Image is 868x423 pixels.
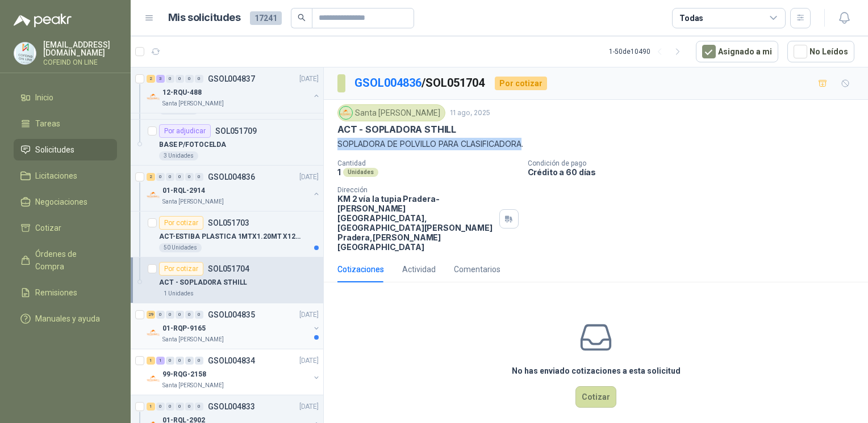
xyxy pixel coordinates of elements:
[343,168,378,177] div: Unidades
[512,365,681,377] h3: No has enviado cotizaciones a esta solicitud
[147,372,160,386] img: Company Logo
[354,74,486,92] p: / SOL051704
[147,170,321,206] a: 2 0 0 0 0 0 GSOL004836[DATE] Company Logo01-RQL-2914Santa [PERSON_NAME]
[337,159,519,167] p: Cantidad
[528,167,864,177] p: Crédito a 60 días
[215,127,257,135] p: SOL051709
[168,10,241,26] h1: Mis solicitudes
[208,311,255,319] p: GSOL004835
[14,165,117,187] a: Licitaciones
[159,231,301,242] p: ACT-ESTIBA PLASTICA 1MTX1.20MT X12CM ALT
[454,263,500,276] div: Comentarios
[298,14,306,22] span: search
[43,59,117,66] p: COFEIND ON LINE
[354,76,422,90] a: GSOL004836
[14,243,117,277] a: Órdenes de Compra
[14,43,36,64] img: Company Logo
[195,75,203,83] div: 0
[176,75,184,83] div: 0
[14,113,117,134] a: Tareas
[787,41,854,62] button: No Leídos
[156,75,165,83] div: 3
[159,124,211,138] div: Por adjudicar
[159,262,203,276] div: Por cotizar
[14,308,117,329] a: Manuales y ayuda
[609,43,687,61] div: 1 - 50 de 10490
[35,312,100,325] span: Manuales y ayuda
[337,186,495,194] p: Dirección
[162,323,206,334] p: 01-RQP-9165
[159,216,203,230] div: Por cotizar
[147,311,155,319] div: 29
[299,356,319,366] p: [DATE]
[195,173,203,181] div: 0
[337,167,341,177] p: 1
[166,357,174,365] div: 0
[250,11,282,25] span: 17241
[147,90,160,104] img: Company Logo
[147,173,155,181] div: 2
[131,120,323,166] a: Por adjudicarSOL051709BASE P/FOTOCELDA3 Unidades
[166,403,174,411] div: 0
[147,354,321,390] a: 1 1 0 0 0 0 GSOL004834[DATE] Company Logo99-RQG-2158Santa [PERSON_NAME]
[402,263,436,276] div: Actividad
[208,219,249,227] p: SOL051703
[340,107,352,119] img: Company Logo
[156,357,165,365] div: 1
[159,139,226,150] p: BASE P/FOTOCELDA
[162,369,206,380] p: 99-RQG-2158
[147,357,155,365] div: 1
[35,91,53,104] span: Inicio
[35,143,74,156] span: Solicitudes
[159,277,247,288] p: ACT - SOPLADORA STHILL
[185,75,194,83] div: 0
[679,12,703,24] div: Todas
[337,104,445,121] div: Santa [PERSON_NAME]
[208,265,249,273] p: SOL051704
[208,75,255,83] p: GSOL004837
[299,310,319,320] p: [DATE]
[35,222,61,234] span: Cotizar
[450,108,490,119] p: 11 ago, 2025
[14,14,72,27] img: Logo peakr
[35,117,60,130] span: Tareas
[337,263,384,276] div: Cotizaciones
[35,248,106,273] span: Órdenes de Compra
[185,357,194,365] div: 0
[166,75,174,83] div: 0
[176,403,184,411] div: 0
[156,173,165,181] div: 0
[299,172,319,183] p: [DATE]
[14,217,117,239] a: Cotizar
[162,185,205,196] p: 01-RQL-2914
[159,151,198,160] div: 3 Unidades
[166,311,174,319] div: 0
[337,124,456,136] p: ACT - SOPLADORA STHILL
[147,75,155,83] div: 2
[337,138,854,150] p: SOPLADORA DE POLVILLO PARA CLASIFICADORA.
[147,403,155,411] div: 1
[495,77,547,90] div: Por cotizar
[176,311,184,319] div: 0
[162,335,224,344] p: Santa [PERSON_NAME]
[208,403,255,411] p: GSOL004833
[195,311,203,319] div: 0
[185,173,194,181] div: 0
[147,188,160,202] img: Company Logo
[185,311,194,319] div: 0
[162,87,202,98] p: 12-RQU-488
[131,212,323,257] a: Por cotizarSOL051703ACT-ESTIBA PLASTICA 1MTX1.20MT X12CM ALT50 Unidades
[14,139,117,160] a: Solicitudes
[195,357,203,365] div: 0
[162,381,224,390] p: Santa [PERSON_NAME]
[43,41,117,57] p: [EMAIL_ADDRESS][DOMAIN_NAME]
[147,308,321,344] a: 29 0 0 0 0 0 GSOL004835[DATE] Company Logo01-RQP-9165Santa [PERSON_NAME]
[131,257,323,303] a: Por cotizarSOL051704ACT - SOPLADORA STHILL1 Unidades
[528,159,864,167] p: Condición de pago
[208,173,255,181] p: GSOL004836
[299,74,319,84] p: [DATE]
[185,403,194,411] div: 0
[166,173,174,181] div: 0
[35,286,77,299] span: Remisiones
[176,173,184,181] div: 0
